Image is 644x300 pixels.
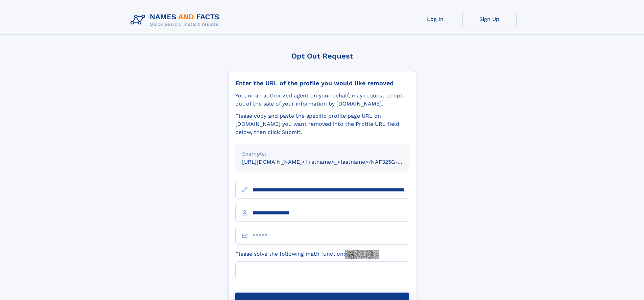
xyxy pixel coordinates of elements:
[408,11,462,27] a: Log In
[228,52,416,60] div: Opt Out Request
[235,112,409,136] div: Please copy and paste the specific profile page URL on [DOMAIN_NAME] you want removed into the Pr...
[462,11,517,27] a: Sign Up
[242,150,402,158] div: Example:
[242,159,422,165] small: [URL][DOMAIN_NAME]<firstname>_<lastname>/NAF325G-xxxxxxxx
[235,92,409,108] div: You, or an authorized agent on your behalf, may request to opt-out of the sale of your informatio...
[235,79,409,87] div: Enter the URL of the profile you would like removed
[128,11,225,29] img: Logo Names and Facts
[235,250,379,259] label: Please solve the following math function:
